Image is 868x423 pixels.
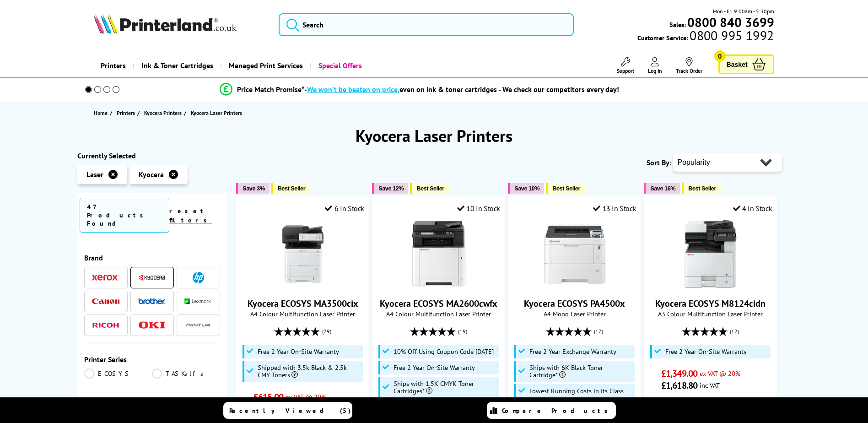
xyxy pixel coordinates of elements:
[144,108,182,118] span: Kyocera Printers
[730,323,739,340] span: (12)
[304,85,619,94] div: - even on ink & toner cartridges - We check our competitors every day!
[279,13,574,36] input: Search
[394,364,475,371] span: Free 2 Year On-Site Warranty
[404,281,473,290] a: Kyocera ECOSYS MA2600cwfx
[416,185,444,192] span: Best Seller
[676,57,702,74] a: Track Order
[84,355,221,364] span: Printer Series
[502,407,613,415] span: Compare Products
[77,125,791,146] h1: Kyocera Laser Printers
[271,183,310,194] button: Best Seller
[377,309,500,318] span: A4 Colour Multifunction Laser Printer
[508,183,544,194] button: Save 10%
[649,309,772,318] span: A3 Colour Multifunction Laser Printer
[513,309,636,318] span: A4 Mono Laser Printer
[650,185,675,192] span: Save 16%
[700,369,740,378] span: ex VAT @ 20%
[552,185,580,192] span: Best Seller
[733,204,772,213] div: 4 In Stock
[540,281,609,290] a: Kyocera ECOSYS PA4500x
[92,272,119,283] a: Xerox
[258,348,339,355] span: Free 2 Year On-Site Warranty
[687,14,774,31] b: 0800 840 3699
[86,170,103,179] span: Laser
[138,274,166,281] img: Kyocera
[394,380,497,395] span: Ships with 1.5K CMYK Toner Cartridges*
[644,183,680,194] button: Save 16%
[404,220,473,288] img: Kyocera ECOSYS MA2600cwfx
[94,54,133,77] a: Printers
[169,207,212,224] a: reset filters
[278,185,306,192] span: Best Seller
[77,151,227,160] div: Currently Selected
[700,381,720,390] span: inc VAT
[665,348,747,355] span: Free 2 Year On-Site Warranty
[193,272,204,283] img: HP
[688,185,716,192] span: Best Seller
[152,369,220,379] a: TASKalfa
[94,108,110,118] a: Home
[138,272,166,283] a: Kyocera
[661,380,697,391] span: £1,618.80
[243,185,264,192] span: Save 3%
[138,298,166,304] img: Brother
[310,54,369,77] a: Special Offers
[647,158,671,167] span: Sort By:
[410,183,449,194] button: Best Seller
[184,272,212,283] a: HP
[514,185,539,192] span: Save 10%
[184,320,212,331] img: Pantum
[92,274,119,281] img: Xerox
[713,7,774,16] span: Mon - Fri 9:00am - 5:30pm
[184,296,212,307] a: Lexmark
[84,369,152,379] a: ECOSYS
[718,54,774,74] a: Basket 0
[138,296,166,307] a: Brother
[253,391,283,403] span: £615.00
[220,54,310,77] a: Managed Print Services
[380,298,497,309] a: Kyocera ECOSYS MA2600cwfx
[688,31,774,40] span: 0800 995 1992
[73,81,767,98] li: modal_Promise
[286,392,326,401] span: ex VAT @ 20%
[457,204,500,213] div: 10 In Stock
[117,108,137,118] a: Printers
[637,31,774,42] span: Customer Service:
[80,198,170,233] span: 47 Products Found
[269,281,337,290] a: Kyocera ECOSYS MA3500cix
[648,57,662,74] a: Log In
[92,323,119,328] img: Ricoh
[92,320,119,331] a: Ricoh
[138,320,166,331] a: OKI
[94,14,267,36] a: Printerland Logo
[92,298,119,304] img: Canon
[682,183,721,194] button: Best Seller
[686,18,774,27] a: 0800 840 3699
[184,298,212,304] img: Lexmark
[191,109,242,116] span: Kyocera Laser Printers
[237,85,304,94] span: Price Match Promise*
[378,185,404,192] span: Save 12%
[117,108,135,118] span: Printers
[529,348,616,355] span: Free 2 Year Exchange Warranty
[617,57,634,74] a: Support
[458,323,467,340] span: (19)
[648,67,662,74] span: Log In
[144,108,184,118] a: Kyocera Printers
[617,67,634,74] span: Support
[546,183,585,194] button: Best Seller
[372,183,408,194] button: Save 12%
[241,309,364,318] span: A4 Colour Multifunction Laser Printer
[248,298,358,309] a: Kyocera ECOSYS MA3500cix
[138,321,166,329] img: OKI
[258,364,361,379] span: Shipped with 3.5k Black & 2.5k CMY Toners
[184,320,212,331] a: Pantum
[594,323,603,340] span: (17)
[394,348,494,355] span: 10% Off Using Coupon Code [DATE]
[529,387,624,395] span: Lowest Running Costs in its Class
[669,20,686,29] span: Sales:
[540,220,609,288] img: Kyocera ECOSYS PA4500x
[655,298,766,309] a: Kyocera ECOSYS M8124cidn
[529,364,633,379] span: Ships with 6K Black Toner Cartridge*
[139,170,164,179] span: Kyocera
